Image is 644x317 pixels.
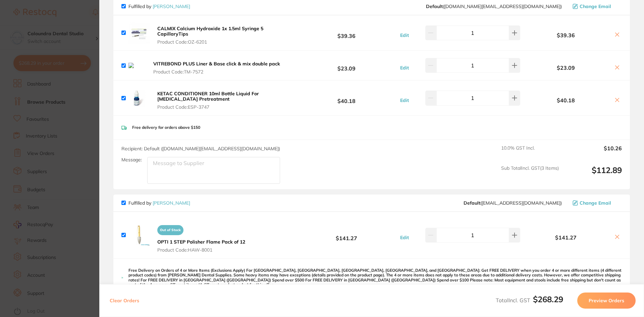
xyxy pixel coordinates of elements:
[157,91,259,102] b: KETAC CONDITIONER 10ml Bottle Liquid For [MEDICAL_DATA] Pretreatment
[128,22,150,44] img: cGQ0czB1cA
[128,268,622,287] p: Free Delivery on Orders of 4 or More Items (Exclusions Apply) For [GEOGRAPHIC_DATA], [GEOGRAPHIC_...
[464,200,562,206] span: save@adamdental.com.au
[153,69,284,74] span: Product Code: TM-7572
[132,125,200,130] p: Free delivery for orders above $150
[464,200,480,206] b: Default
[157,25,263,37] b: CALMIX Calcium Hydroxide 1x 1.5ml Syringe 5 CapillaryTips
[533,294,563,304] b: $268.29
[501,165,559,184] span: Sub Total Incl. GST ( 3 Items)
[157,39,294,45] span: Product Code: OZ-6201
[121,157,142,163] label: Message:
[155,91,297,110] button: KETAC CONDITIONER 10ml Bottle Liquid For [MEDICAL_DATA] Pretreatment Product Code:ESP-3747
[564,165,622,184] output: $112.89
[297,92,396,104] b: $40.18
[153,200,190,206] a: [PERSON_NAME]
[426,3,443,9] b: Default
[29,26,116,32] p: Message from Restocq, sent 2w ago
[157,225,183,235] span: Out of Stock
[157,239,245,245] b: OPTI 1 STEP Polisher Flame Pack of 12
[155,222,247,253] button: Out of StockOPTI 1 STEP Polisher Flame Pack of 12 Product Code:HAW-8001
[15,20,26,31] img: Profile image for Restocq
[151,61,286,75] button: VITREBOND PLUS Liner & Base click & mix double pack Product Code:TM-7572
[155,25,297,45] button: CALMIX Calcium Hydroxide 1x 1.5ml Syringe 5 CapillaryTips Product Code:OZ-6201
[522,65,610,71] b: $23.09
[580,4,611,9] span: Change Email
[153,3,190,9] a: [PERSON_NAME]
[157,104,294,110] span: Product Code: ESP-3747
[157,247,245,253] span: Product Code: HAW-8001
[108,293,141,309] button: Clear Orders
[128,63,146,68] img: eDdzb3Y5bQ
[522,97,610,103] b: $40.18
[297,59,396,72] b: $23.09
[522,234,610,241] b: $141.27
[398,234,411,241] button: Edit
[128,87,150,109] img: Y2Q4bWt0eg
[580,200,611,206] span: Change Email
[128,200,190,206] p: Fulfilled by
[398,97,411,103] button: Edit
[297,229,396,241] b: $141.27
[501,145,559,160] span: 10.0 % GST Incl.
[128,224,150,246] img: dGdkNTNuZw
[121,146,280,152] span: Recipient: Default ( [DOMAIN_NAME][EMAIL_ADDRESS][DOMAIN_NAME] )
[398,32,411,38] button: Edit
[571,200,622,206] button: Change Email
[29,19,116,26] p: It has been 14 days since you have started your Restocq journey. We wanted to do a check in and s...
[297,27,396,39] b: $39.36
[577,293,636,309] button: Preview Orders
[571,3,622,9] button: Change Email
[426,4,562,9] span: customer.care@henryschein.com.au
[128,4,190,9] p: Fulfilled by
[153,61,280,67] b: VITREBOND PLUS Liner & Base click & mix double pack
[10,14,124,36] div: message notification from Restocq, 2w ago. It has been 14 days since you have started your Restoc...
[496,297,563,304] span: Total Incl. GST
[522,32,610,38] b: $39.36
[564,145,622,160] output: $10.26
[398,65,411,71] button: Edit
